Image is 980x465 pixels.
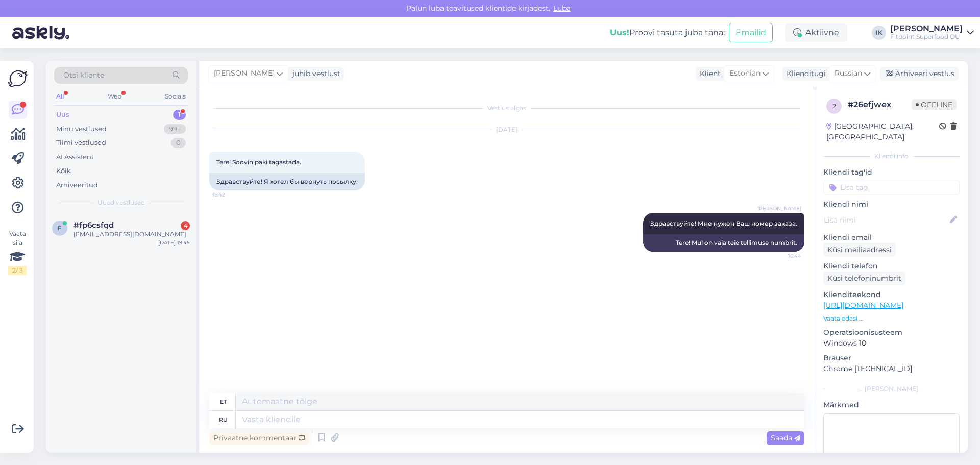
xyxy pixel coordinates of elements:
p: Windows 10 [823,338,960,349]
div: [PERSON_NAME] [890,25,963,33]
a: [URL][DOMAIN_NAME] [823,301,903,310]
img: Askly Logo [8,69,28,88]
div: 1 [173,110,186,120]
div: Klient [696,68,721,79]
input: Lisa nimi [824,214,948,226]
div: [GEOGRAPHIC_DATA], [GEOGRAPHIC_DATA] [826,121,939,142]
input: Lisa tag [823,180,960,195]
div: Aktiivne [785,23,847,42]
p: Klienditeekond [823,289,960,300]
span: 2 [832,102,836,110]
button: Emailid [729,23,773,42]
div: Vaata siia [8,229,27,275]
div: 99+ [164,124,186,134]
span: Uued vestlused [97,198,145,207]
b: Uus! [610,28,629,37]
a: [PERSON_NAME]Fitpoint Superfood OÜ [890,25,974,41]
div: [EMAIL_ADDRESS][DOMAIN_NAME] [73,230,190,239]
p: Vaata edasi ... [823,314,960,323]
p: Märkmed [823,400,960,410]
p: Kliendi email [823,232,960,243]
div: Vestlus algas [209,104,804,113]
span: Russian [835,68,862,79]
p: Operatsioonisüsteem [823,327,960,338]
span: Estonian [729,68,761,79]
div: Tiimi vestlused [56,138,106,148]
span: Здравствуйте! Мне нужен Ваш номер заказа. [650,219,797,227]
span: [PERSON_NAME] [214,68,275,79]
div: Küsi meiliaadressi [823,243,896,257]
span: Offline [912,99,957,110]
div: 0 [171,138,186,148]
div: 2 / 3 [8,266,27,275]
div: [PERSON_NAME] [823,384,960,394]
div: Fitpoint Superfood OÜ [890,33,963,41]
p: Kliendi nimi [823,199,960,210]
div: Arhiveeritud [56,180,98,190]
div: IK [872,26,886,40]
p: Chrome [TECHNICAL_ID] [823,363,960,374]
div: juhib vestlust [288,68,340,79]
div: Tere! Mul on vaja teie tellimuse numbrit. [643,234,804,252]
span: Luba [550,4,574,13]
div: Kõik [56,166,71,176]
div: et [220,393,227,410]
span: Saada [771,433,800,443]
span: Otsi kliente [63,70,104,81]
span: 16:42 [212,191,251,199]
p: Brauser [823,353,960,363]
div: ru [219,411,228,428]
span: #fp6csfqd [73,221,114,230]
div: [DATE] [209,125,804,134]
div: Proovi tasuta juba täna: [610,27,725,39]
span: [PERSON_NAME] [757,205,801,212]
div: Klienditugi [782,68,826,79]
p: Kliendi tag'id [823,167,960,178]
div: Uus [56,110,69,120]
div: Здравствуйте! Я хотел бы вернуть посылку. [209,173,365,190]
div: Socials [163,90,188,103]
div: Arhiveeri vestlus [880,67,959,81]
div: Minu vestlused [56,124,107,134]
div: Privaatne kommentaar [209,431,309,445]
div: All [54,90,66,103]
div: [DATE] 19:45 [158,239,190,247]
span: f [58,224,62,232]
span: Tere! Soovin paki tagastada. [216,158,301,166]
div: AI Assistent [56,152,94,162]
div: # 26efjwex [848,99,912,111]
div: Kliendi info [823,152,960,161]
span: 16:44 [763,252,801,260]
div: Küsi telefoninumbrit [823,272,905,285]
div: Web [106,90,124,103]
p: Kliendi telefon [823,261,960,272]
div: 4 [181,221,190,230]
